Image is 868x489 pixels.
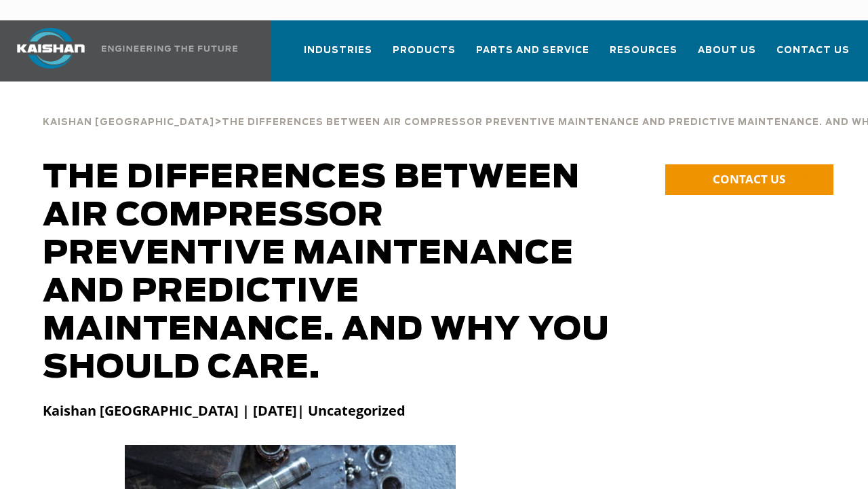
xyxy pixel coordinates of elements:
[43,115,214,128] a: Kaishan [GEOGRAPHIC_DATA]
[476,43,589,58] span: Parts and Service
[776,33,850,79] a: Contact Us
[393,33,456,79] a: Products
[776,43,850,58] span: Contact Us
[698,43,756,58] span: About Us
[698,33,756,79] a: About Us
[102,46,237,52] img: Engineering the future
[304,33,372,79] a: Industries
[393,43,456,58] span: Products
[304,43,372,58] span: Industries
[610,33,677,79] a: Resources
[43,159,625,387] h1: The Differences Between Air Compressor Preventive Maintenance and Predictive Maintenance. And Why...
[476,33,589,79] a: Parts and Service
[610,43,677,58] span: Resources
[665,164,833,195] a: CONTACT US
[43,401,406,420] strong: Kaishan [GEOGRAPHIC_DATA] | [DATE]| Uncategorized
[713,171,785,187] span: CONTACT US
[43,118,214,127] span: Kaishan [GEOGRAPHIC_DATA]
